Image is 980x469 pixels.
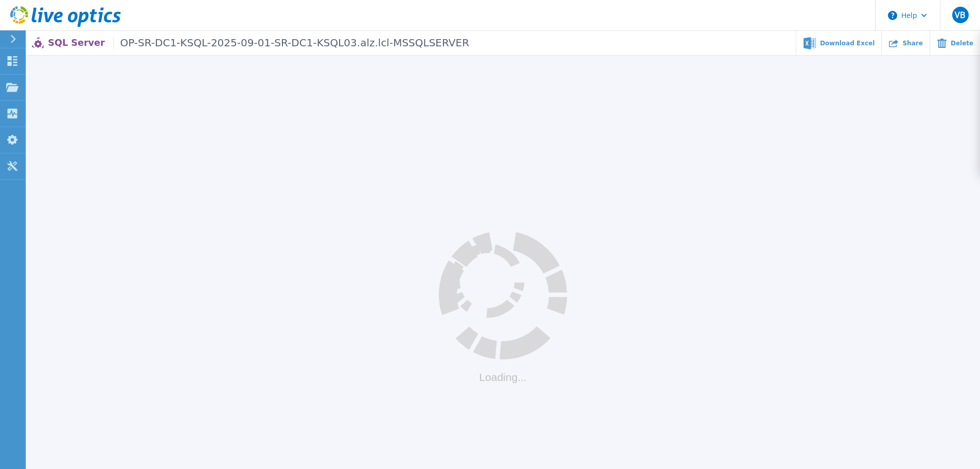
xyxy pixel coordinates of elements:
span: Share [902,40,922,46]
p: SQL Server [48,37,469,49]
div: Loading... [439,371,567,384]
span: Delete [951,40,973,46]
span: OP-SR-DC1-KSQL-2025-09-01-SR-DC1-KSQL03.alz.lcl-MSSQLSERVER [113,37,469,49]
span: VB [955,11,965,19]
span: Download Excel [820,40,875,46]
